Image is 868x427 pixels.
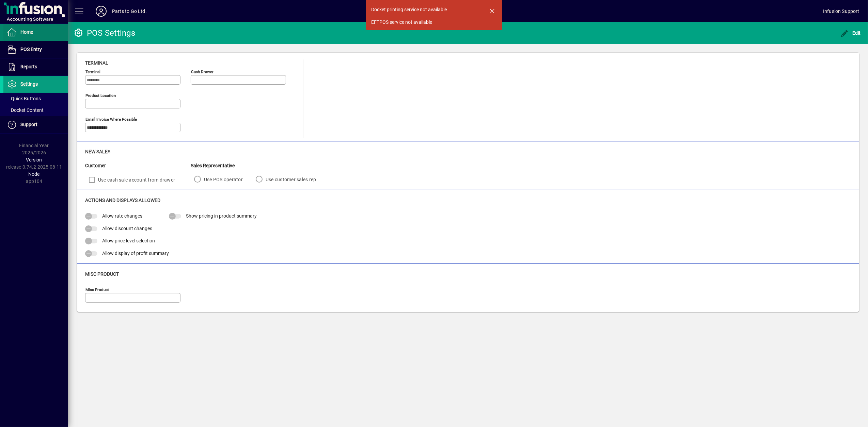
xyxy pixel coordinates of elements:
[102,251,169,256] span: Allow display of profit summary
[85,93,116,98] mat-label: Product location
[73,28,135,38] div: POS Settings
[147,6,823,17] span: [DATE] 14:06
[839,27,863,39] button: Edit
[186,213,257,219] span: Show pricing in product summary
[102,238,155,243] span: Allow price level selection
[29,171,40,177] span: Node
[85,69,100,74] mat-label: Terminal
[191,69,214,74] mat-label: Cash Drawer
[823,6,859,17] div: Infusion Support
[85,162,191,169] div: Customer
[3,104,68,116] a: Docket Content
[372,19,432,26] div: EFTPOS service not available
[85,287,109,292] mat-label: Misc Product
[102,226,152,231] span: Allow discount changes
[3,93,68,104] a: Quick Buttons
[85,271,119,277] span: Misc Product
[85,149,110,154] span: New Sales
[20,81,38,87] span: Settings
[7,107,44,113] span: Docket Content
[20,29,33,35] span: Home
[85,198,160,203] span: Actions and Displays Allowed
[85,60,108,66] span: Terminal
[20,64,37,69] span: Reports
[20,47,42,52] span: POS Entry
[102,213,142,219] span: Allow rate changes
[191,162,326,169] div: Sales Representative
[3,116,68,133] a: Support
[85,117,137,122] mat-label: Email Invoice where possible
[20,122,37,127] span: Support
[3,24,68,41] a: Home
[7,96,41,101] span: Quick Buttons
[90,5,112,17] button: Profile
[841,30,861,36] span: Edit
[3,58,68,75] a: Reports
[3,41,68,58] a: POS Entry
[26,157,42,163] span: Version
[112,6,147,17] div: Parts to Go Ltd.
